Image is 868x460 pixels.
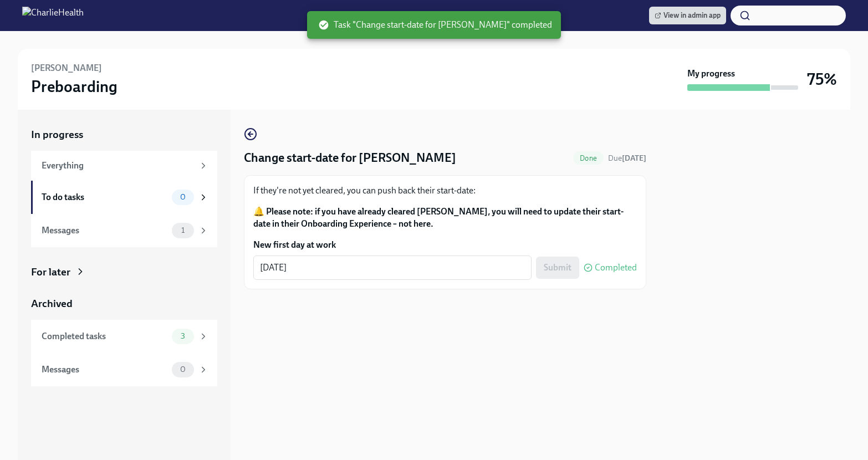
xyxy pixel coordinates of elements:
[31,320,217,353] a: Completed tasks3
[649,7,726,24] a: View in admin app
[173,193,192,201] span: 0
[31,181,217,214] a: To do tasks0
[253,239,637,251] label: New first day at work
[595,263,637,272] span: Completed
[608,154,646,163] span: Due
[253,185,637,197] p: If they're not yet cleared, you can push back their start-date:
[175,226,191,234] span: 1
[31,151,217,181] a: Everything
[807,69,837,89] h3: 75%
[318,19,552,31] span: Task "Change start-date for [PERSON_NAME]" completed
[31,297,217,311] a: Archived
[31,353,217,386] a: Messages0
[42,330,167,343] div: Completed tasks
[608,153,646,163] span: September 14th, 2025 09:00
[260,261,525,274] textarea: [DATE]
[22,7,84,24] img: CharlieHealth
[31,127,217,142] a: In progress
[573,154,604,162] span: Done
[173,365,192,374] span: 0
[31,265,70,279] div: For later
[655,10,721,21] span: View in admin app
[31,76,118,96] h3: Preboarding
[42,364,167,376] div: Messages
[42,160,194,172] div: Everything
[244,150,456,166] h4: Change start-date for [PERSON_NAME]
[31,265,217,279] a: For later
[622,154,646,163] strong: [DATE]
[253,206,624,229] strong: 🔔 Please note: if you have already cleared [PERSON_NAME], you will need to update their start-dat...
[31,214,217,247] a: Messages1
[687,68,735,80] strong: My progress
[31,62,102,74] h6: [PERSON_NAME]
[42,224,167,237] div: Messages
[42,191,167,203] div: To do tasks
[174,332,192,340] span: 3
